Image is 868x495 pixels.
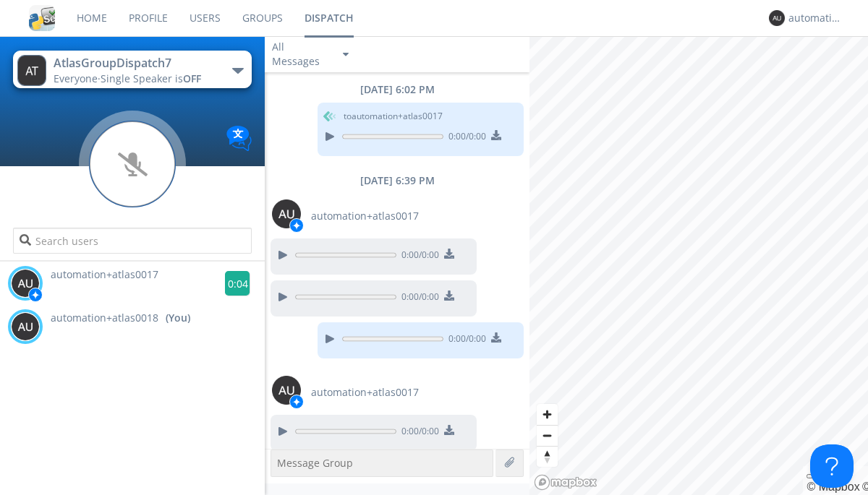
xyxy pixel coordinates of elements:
span: 0:00 / 0:00 [396,249,439,264]
input: Search users [13,228,251,254]
iframe: Toggle Customer Support [810,444,854,488]
img: Translation enabled [226,126,252,151]
img: 373638.png [272,199,301,228]
button: Toggle attribution [807,474,818,478]
img: download media button [444,249,454,259]
span: 0:00 / 0:00 [396,290,439,306]
span: automation+atlas0018 [51,311,158,325]
img: 373638.png [17,55,46,86]
button: Reset bearing to north [537,446,558,467]
a: Mapbox logo [534,474,597,491]
img: 373638.png [11,312,40,341]
img: download media button [491,130,501,140]
span: Reset bearing to north [537,447,558,467]
div: All Messages [272,40,330,69]
span: automation+atlas0017 [311,385,419,400]
button: Zoom out [537,425,558,446]
img: download media button [491,332,501,343]
button: AtlasGroupDispatch7Everyone·Single Speaker isOFF [13,51,251,88]
div: [DATE] 6:39 PM [265,173,529,188]
span: 0:00 / 0:00 [443,130,486,146]
a: Mapbox [807,481,859,493]
span: 0:00 / 0:00 [443,332,486,348]
span: OFF [183,72,201,85]
div: (You) [166,311,190,325]
span: automation+atlas0017 [51,267,158,281]
span: 0:00 / 0:00 [396,425,439,441]
img: download media button [444,425,454,435]
img: 373638.png [11,269,40,298]
div: AtlasGroupDispatch7 [54,55,216,72]
img: download media button [444,290,454,301]
span: to automation+atlas0017 [344,110,443,123]
div: Everyone · [54,72,216,86]
button: Zoom in [537,404,558,425]
span: Single Speaker is [101,72,201,85]
img: cddb5a64eb264b2086981ab96f4c1ba7 [29,5,55,31]
img: 373638.png [769,10,785,26]
span: automation+atlas0017 [311,209,419,223]
img: caret-down-sm.svg [343,53,349,56]
div: automation+atlas0018 [788,11,843,25]
span: Zoom out [537,426,558,446]
img: 373638.png [272,376,301,405]
div: [DATE] 6:02 PM [265,82,529,97]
